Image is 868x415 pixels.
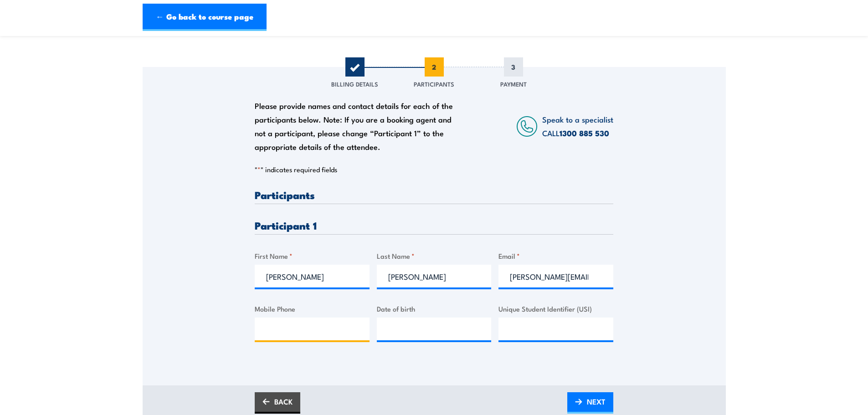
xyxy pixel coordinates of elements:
span: Billing Details [331,79,378,88]
label: Email [498,251,613,261]
h3: Participant 1 [255,220,613,231]
div: Please provide names and contact details for each of the participants below. Note: If you are a b... [255,99,462,154]
span: Speak to a specialist CALL [542,113,613,138]
h3: Participants [255,190,613,200]
label: Date of birth [377,303,492,314]
span: 1 [345,57,365,77]
label: First Name [255,251,370,261]
a: BACK [255,392,300,414]
span: 2 [425,57,444,77]
a: 1300 885 530 [560,127,609,139]
span: Participants [414,79,454,88]
span: NEXT [587,389,606,414]
p: " " indicates required fields [255,165,613,174]
a: ← Go back to course page [143,4,267,31]
a: NEXT [567,392,613,414]
label: Last Name [377,251,492,261]
span: Payment [500,79,527,88]
label: Mobile Phone [255,303,370,314]
label: Unique Student Identifier (USI) [498,303,613,314]
span: 3 [504,57,523,77]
